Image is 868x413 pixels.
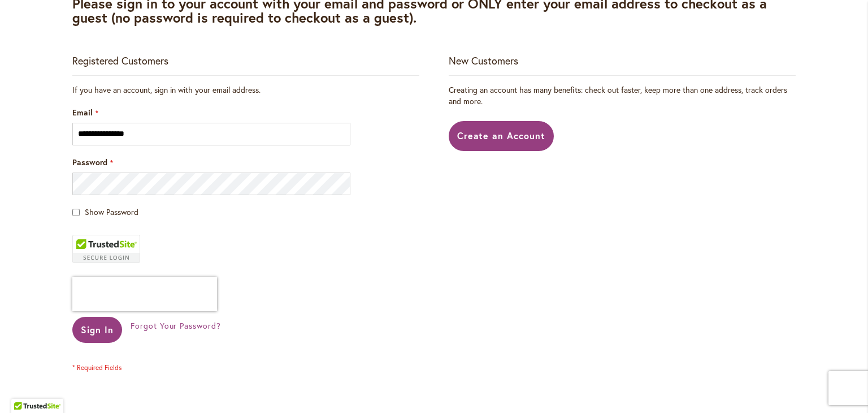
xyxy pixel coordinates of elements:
span: Password [72,157,107,167]
strong: Registered Customers [72,54,168,67]
span: Show Password [85,206,138,217]
p: Creating an account has many benefits: check out faster, keep more than one address, track orders... [449,84,796,107]
span: Forgot Your Password? [131,320,221,331]
iframe: Launch Accessibility Center [8,373,40,405]
span: Create an Account [457,130,546,141]
button: Sign In [72,317,122,343]
div: If you have an account, sign in with your email address. [72,84,419,96]
a: Forgot Your Password? [131,320,221,332]
div: TrustedSite Certified [72,235,140,263]
span: Email [72,107,93,118]
strong: New Customers [449,54,518,67]
a: Create an Account [449,121,554,151]
span: Sign In [81,324,114,335]
iframe: reCAPTCHA [72,277,217,311]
